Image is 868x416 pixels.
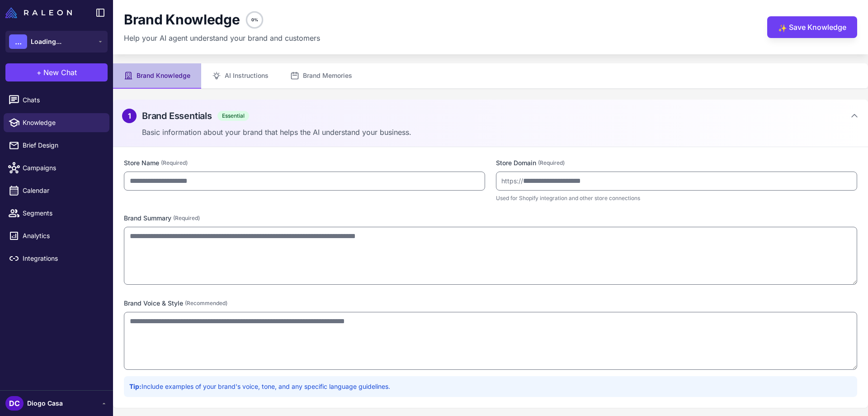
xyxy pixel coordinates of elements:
[23,253,102,263] span: Integrations
[124,213,857,223] label: Brand Summary
[129,382,852,392] p: Include examples of your brand's voice, tone, and any specific language guidelines.
[161,159,188,167] span: (Required)
[4,91,109,110] a: Chats
[5,63,108,81] button: +New Chat
[124,298,857,308] label: Brand Voice & Style
[4,113,109,132] a: Knowledge
[5,7,75,18] a: Raleon Logo
[279,63,363,89] button: Brand Memories
[4,136,109,155] a: Brief Design
[201,63,279,89] button: AI Instructions
[5,396,24,411] div: DC
[185,299,227,307] span: (Recommended)
[27,398,63,408] span: Diogo Casa
[23,186,102,196] span: Calendar
[496,194,857,202] p: Used for Shopify integration and other store connections
[217,111,249,121] span: Essential
[142,127,859,138] p: Basic information about your brand that helps the AI understand your business.
[124,11,240,29] h1: Brand Knowledge
[23,208,102,218] span: Segments
[4,158,109,177] a: Campaigns
[767,16,857,38] button: ✨Save Knowledge
[37,67,42,78] span: +
[496,158,857,168] label: Store Domain
[23,95,102,105] span: Chats
[4,249,109,268] a: Integrations
[23,163,102,173] span: Campaigns
[4,204,109,223] a: Segments
[4,181,109,200] a: Calendar
[5,31,108,53] button: ...Loading...
[142,109,212,123] h2: Brand Essentials
[4,226,109,245] a: Analytics
[23,231,102,241] span: Analytics
[251,17,258,22] text: 0%
[124,33,320,43] p: Help your AI agent understand your brand and customers
[173,214,200,222] span: (Required)
[9,34,27,49] div: ...
[113,63,201,89] button: Brand Knowledge
[43,67,77,78] span: New Chat
[23,140,102,150] span: Brief Design
[129,383,142,390] strong: Tip:
[122,109,137,123] div: 1
[31,37,61,47] span: Loading...
[5,7,72,18] img: Raleon Logo
[778,23,785,30] span: ✨
[23,118,102,128] span: Knowledge
[124,158,485,168] label: Store Name
[538,159,565,167] span: (Required)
